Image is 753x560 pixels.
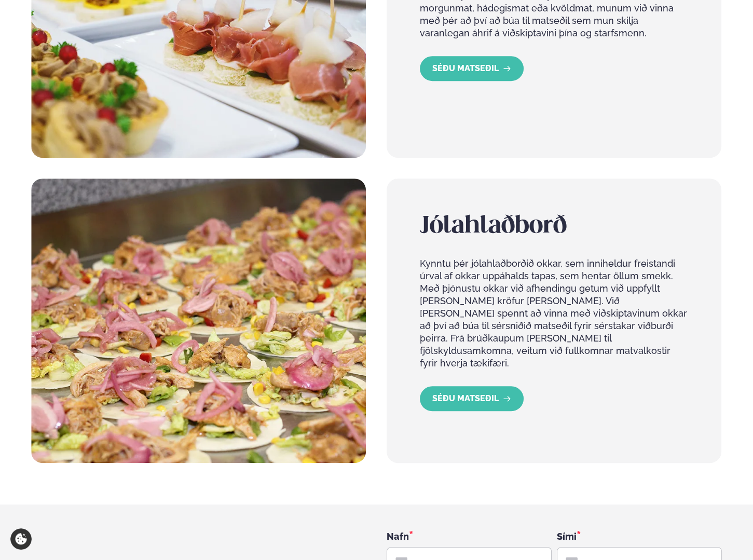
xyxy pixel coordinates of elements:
[387,529,552,543] div: Nafn
[420,212,688,241] h2: Jólahlaðborð
[557,529,722,543] div: Sími
[31,179,366,463] img: image alt
[420,257,688,370] p: Kynntu þér jólahlaðborðið okkar, sem inniheldur freistandi úrval af okkar uppáhalds tapas, sem he...
[10,528,32,550] a: Cookie settings
[420,386,524,411] a: SÉÐU MATSEÐIL
[420,56,524,81] a: SÉÐU MATSEÐIL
